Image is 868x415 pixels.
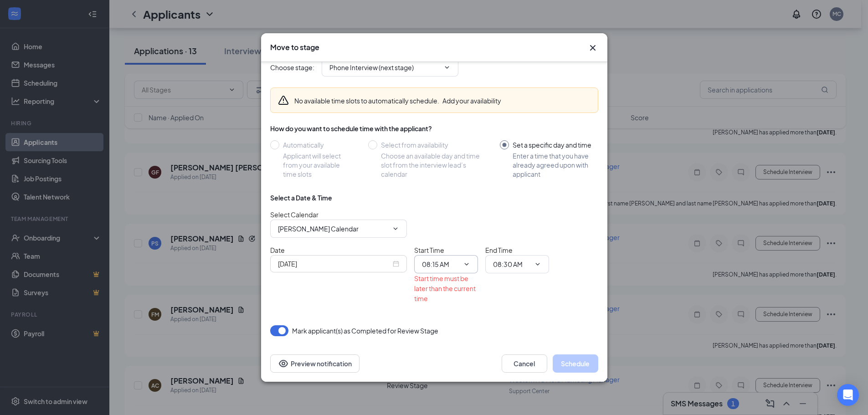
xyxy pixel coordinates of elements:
input: Sep 16, 2025 [278,259,391,269]
div: Start time must be later than the current time [414,273,478,303]
button: Schedule [553,354,598,373]
span: End Time [485,246,513,254]
button: Preview notificationEye [270,354,360,373]
input: Start time [422,259,459,269]
svg: ChevronDown [463,261,470,268]
svg: Cross [587,42,598,53]
div: Open Intercom Messenger [837,384,859,406]
svg: ChevronDown [534,261,541,268]
svg: ChevronDown [443,64,451,71]
svg: Eye [278,358,289,369]
span: Mark applicant(s) as Completed for Review Stage [292,325,438,336]
svg: ChevronDown [392,225,399,232]
button: Close [587,42,598,53]
div: Select a Date & Time [270,193,332,202]
span: Choose stage : [270,62,314,72]
span: Start Time [414,246,444,254]
input: End time [493,259,530,269]
svg: Warning [278,95,289,106]
div: No available time slots to automatically schedule. [294,96,501,105]
span: Date [270,246,285,254]
div: How do you want to schedule time with the applicant? [270,124,598,133]
button: Add your availability [442,96,501,105]
span: Select Calendar [270,210,318,219]
h3: Move to stage [270,42,319,52]
button: Cancel [502,354,547,373]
